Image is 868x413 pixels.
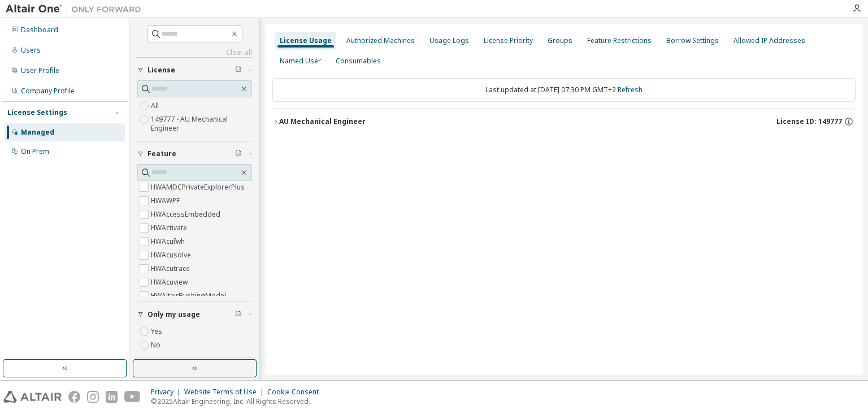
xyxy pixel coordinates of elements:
img: altair_logo.svg [3,391,62,403]
div: Privacy [151,388,184,397]
div: Users [21,46,41,55]
span: Clear filter [235,310,242,319]
label: No [151,338,163,352]
span: Only my usage [147,310,200,319]
div: Allowed IP Addresses [734,36,805,45]
span: Feature [147,149,176,158]
img: linkedin.svg [106,391,118,403]
label: HWAWPF [151,194,182,208]
label: HWAcusolve [151,248,193,262]
span: Clear filter [235,66,242,75]
button: Feature [137,141,252,166]
div: User Profile [21,66,59,75]
div: Feature Restrictions [587,36,652,45]
img: Altair One [6,3,147,15]
div: Groups [548,36,572,45]
div: Last updated at: [DATE] 07:30 PM GMT+2 [272,78,856,102]
div: Dashboard [21,25,58,35]
a: Refresh [618,85,643,94]
div: License Usage [280,36,332,45]
label: HWAcufwh [151,235,187,248]
p: © 2025 Altair Engineering, Inc. All Rights Reserved. [151,397,325,406]
label: Yes [151,325,164,338]
img: instagram.svg [87,391,99,403]
div: Authorized Machines [346,36,415,45]
label: HWAcutrace [151,262,192,276]
div: Website Terms of Use [184,388,267,397]
div: License Settings [7,108,67,117]
div: AU Mechanical Engineer [279,117,366,126]
img: facebook.svg [68,391,80,403]
label: HWAcuview [151,276,190,289]
a: Clear all [137,48,252,57]
div: Company Profile [21,87,75,96]
button: Only my usage [137,302,252,327]
span: License ID: 149777 [776,117,842,126]
button: License [137,58,252,83]
span: License [147,66,175,75]
div: Consumables [336,57,381,66]
label: HWActivate [151,221,189,235]
div: On Prem [21,147,49,156]
div: Cookie Consent [267,388,325,397]
button: AU Mechanical EngineerLicense ID: 149777 [272,109,856,134]
div: Managed [21,128,54,137]
label: HWAMDCPrivateExplorerPlus [151,180,247,194]
div: Named User [280,57,321,66]
label: All [151,99,161,113]
div: Usage Logs [429,36,469,45]
label: HWAccessEmbedded [151,208,223,221]
label: HWAltairBushingModel [151,289,228,303]
div: Borrow Settings [666,36,719,45]
label: 149777 - AU Mechanical Engineer [151,113,252,135]
span: Clear filter [235,149,242,158]
div: License Priority [484,36,533,45]
img: youtube.svg [124,391,141,403]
